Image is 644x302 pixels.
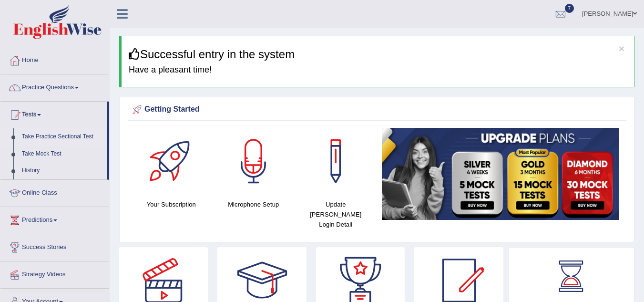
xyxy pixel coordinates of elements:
a: Success Stories [0,234,109,258]
h4: Microphone Setup [217,199,290,209]
a: Practice Questions [0,74,109,98]
a: Online Class [0,180,109,204]
span: 7 [565,4,574,13]
h4: Your Subscription [135,199,208,209]
h3: Successful entry in the system [129,48,627,61]
h4: Update [PERSON_NAME] Login Detail [299,199,372,229]
a: Strategy Videos [0,261,109,285]
a: Tests [0,102,107,125]
a: Home [0,47,109,71]
a: Predictions [0,207,109,231]
img: small5.jpg [382,128,619,220]
a: History [18,162,107,179]
a: Take Practice Sectional Test [18,128,107,146]
div: Getting Started [130,103,624,117]
h4: Have a pleasant time! [129,65,627,75]
a: Take Mock Test [18,146,107,163]
button: × [619,43,624,53]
